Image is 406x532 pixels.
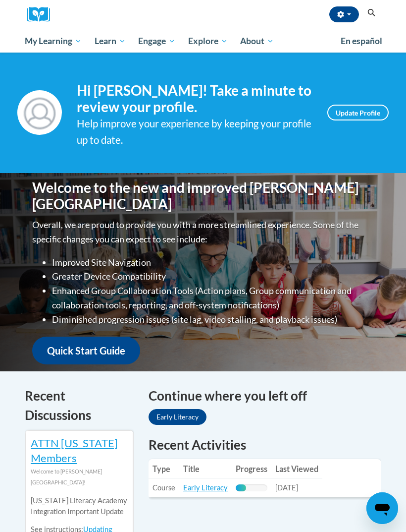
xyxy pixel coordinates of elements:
li: Improved Site Navigation [52,255,374,270]
li: Greater Device Compatibility [52,269,374,284]
a: ATTN [US_STATE] Members [31,436,118,465]
th: Title [179,459,232,479]
th: Progress [232,459,271,479]
th: Type [149,459,179,479]
div: Help improve your experience by keeping your profile up to date. [77,116,312,148]
img: Profile Image [17,90,62,135]
div: Main menu [17,30,389,53]
a: Learn [88,30,132,53]
a: Early Literacy [149,409,206,425]
li: Enhanced Group Collaboration Tools (Action plans, Group communication and collaboration tools, re... [52,284,374,312]
h4: Recent Discussions [25,386,134,425]
span: Course [152,483,175,492]
a: About [234,30,281,53]
button: Account Settings [329,6,359,22]
button: Search [364,7,379,19]
span: Learn [95,35,126,47]
p: Overall, we are proud to provide you with a more streamlined experience. Some of the specific cha... [32,218,374,246]
th: Last Viewed [271,459,322,479]
span: My Learning [25,35,82,47]
span: Engage [138,35,175,47]
img: Logo brand [27,7,57,22]
div: Progress, % [236,484,246,491]
h1: Welcome to the new and improved [PERSON_NAME][GEOGRAPHIC_DATA] [32,179,374,213]
span: [DATE] [275,483,298,492]
a: Engage [132,30,182,53]
a: My Learning [18,30,88,53]
li: Diminished progression issues (site lag, video stalling, and playback issues) [52,312,374,327]
h1: Recent Activities [149,436,381,454]
span: En español [341,36,382,46]
a: Update Profile [327,105,389,120]
a: Early Literacy [183,483,228,492]
h4: Continue where you left off [149,386,381,406]
span: Explore [188,35,228,47]
a: En español [334,31,389,52]
a: Cox Campus [27,7,57,22]
h4: Hi [PERSON_NAME]! Take a minute to review your profile. [77,82,312,116]
a: Quick Start Guide [32,337,140,365]
a: Explore [182,30,234,53]
p: [US_STATE] Literacy Academy Integration Important Update [31,495,128,517]
iframe: Button to launch messaging window [366,492,398,524]
span: About [240,35,274,47]
div: Welcome to [PERSON_NAME][GEOGRAPHIC_DATA]! [31,466,128,488]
